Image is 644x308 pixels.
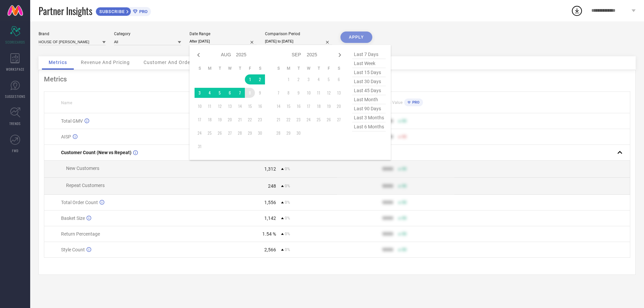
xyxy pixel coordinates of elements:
[61,247,85,252] span: Style Count
[314,101,324,111] td: Thu Sep 18 2025
[255,101,265,111] td: Sat Aug 16 2025
[61,200,98,205] span: Total Order Count
[304,115,314,125] td: Wed Sep 24 2025
[324,74,334,84] td: Fri Sep 05 2025
[314,66,324,71] th: Thursday
[225,101,235,111] td: Wed Aug 13 2025
[314,74,324,84] td: Thu Sep 04 2025
[215,115,225,125] td: Tue Aug 19 2025
[283,74,293,84] td: Mon Sep 01 2025
[255,74,265,84] td: Sat Aug 02 2025
[205,88,215,98] td: Mon Aug 04 2025
[225,88,235,98] td: Wed Aug 06 2025
[382,183,393,189] div: 9999
[293,101,304,111] td: Tue Sep 16 2025
[352,86,386,95] span: last 45 days
[304,66,314,71] th: Wednesday
[245,88,255,98] td: Fri Aug 08 2025
[285,200,290,205] span: 0%
[382,166,393,172] div: 9999
[411,100,420,105] span: PRO
[66,183,105,188] span: Repeat Customers
[225,66,235,71] th: Wednesday
[44,75,630,83] div: Metrics
[39,32,106,36] div: Brand
[273,66,283,71] th: Sunday
[6,67,24,72] span: WORKSPACE
[61,150,131,155] span: Customer Count (New vs Repeat)
[5,94,25,99] span: SUGGESTIONS
[255,88,265,98] td: Sat Aug 09 2025
[334,101,344,111] td: Sat Sep 20 2025
[215,101,225,111] td: Tue Aug 12 2025
[114,32,181,36] div: Category
[66,166,99,171] span: New Customers
[293,115,304,125] td: Tue Sep 23 2025
[285,232,290,236] span: 0%
[205,66,215,71] th: Monday
[144,60,195,65] span: Customer And Orders
[304,88,314,98] td: Wed Sep 10 2025
[255,66,265,71] th: Saturday
[571,5,583,17] div: Open download list
[324,88,334,98] td: Fri Sep 12 2025
[265,38,332,45] input: Select comparison period
[382,231,393,237] div: 9999
[245,101,255,111] td: Fri Aug 15 2025
[245,66,255,71] th: Friday
[195,51,203,59] div: Previous month
[205,101,215,111] td: Mon Aug 11 2025
[283,88,293,98] td: Mon Sep 08 2025
[245,128,255,138] td: Fri Aug 29 2025
[265,32,332,36] div: Comparison Period
[352,95,386,104] span: last month
[195,115,205,125] td: Sun Aug 17 2025
[352,50,386,59] span: last 7 days
[273,101,283,111] td: Sun Sep 14 2025
[235,88,245,98] td: Thu Aug 07 2025
[205,128,215,138] td: Mon Aug 25 2025
[293,74,304,84] td: Tue Sep 02 2025
[293,66,304,71] th: Tuesday
[334,115,344,125] td: Sat Sep 27 2025
[264,200,276,205] div: 1,556
[245,115,255,125] td: Fri Aug 22 2025
[402,247,407,252] span: 50
[61,215,85,221] span: Basket Size
[235,101,245,111] td: Thu Aug 14 2025
[293,88,304,98] td: Tue Sep 09 2025
[283,128,293,138] td: Mon Sep 29 2025
[382,247,393,252] div: 9999
[336,51,344,59] div: Next month
[235,66,245,71] th: Thursday
[205,115,215,125] td: Mon Aug 18 2025
[268,183,276,189] div: 248
[264,166,276,172] div: 1,312
[255,115,265,125] td: Sat Aug 23 2025
[5,40,25,45] span: SCORECARDS
[402,134,407,139] span: 50
[96,5,151,16] a: SUBSCRIBEPRO
[61,118,83,124] span: Total GMV
[324,101,334,111] td: Fri Sep 19 2025
[352,113,386,122] span: last 3 months
[283,115,293,125] td: Mon Sep 22 2025
[235,128,245,138] td: Thu Aug 28 2025
[215,88,225,98] td: Tue Aug 05 2025
[382,200,393,205] div: 9999
[283,66,293,71] th: Monday
[195,88,205,98] td: Sun Aug 03 2025
[264,215,276,221] div: 1,142
[352,77,386,86] span: last 30 days
[304,74,314,84] td: Wed Sep 03 2025
[314,88,324,98] td: Thu Sep 11 2025
[215,66,225,71] th: Tuesday
[402,232,407,236] span: 50
[352,104,386,113] span: last 90 days
[283,101,293,111] td: Mon Sep 15 2025
[9,121,21,126] span: TRENDS
[225,115,235,125] td: Wed Aug 20 2025
[402,216,407,221] span: 50
[195,141,205,151] td: Sun Aug 31 2025
[12,148,18,153] span: FWD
